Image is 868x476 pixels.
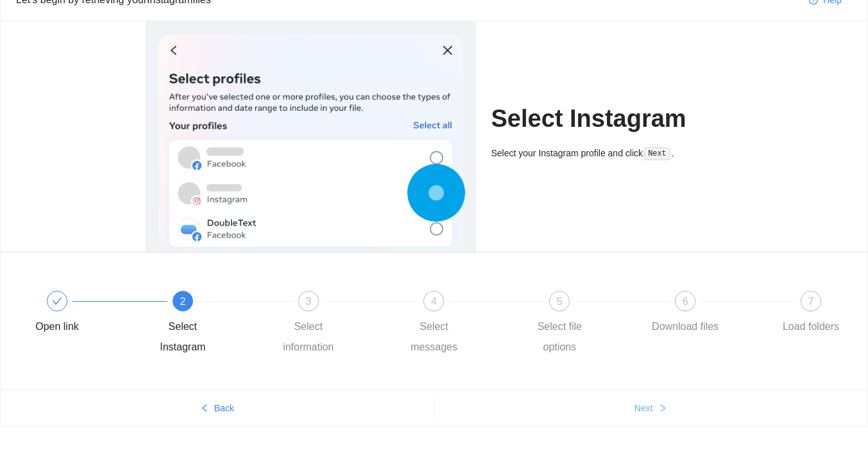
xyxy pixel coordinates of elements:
[683,296,688,307] span: 6
[52,296,62,306] span: check
[146,291,271,357] div: 2Select Instagram
[774,291,848,337] div: 7Load folders
[808,296,814,307] span: 7
[200,404,209,414] span: left
[20,291,146,337] div: Open link
[434,398,868,418] button: Nextright
[658,404,667,414] span: right
[491,146,723,161] div: Select your Instagram profile and click .
[396,291,522,357] div: 4Select messages
[431,296,437,307] span: 4
[305,296,311,307] span: 3
[146,316,220,357] div: Select Instagram
[271,316,346,357] div: Select information
[396,316,471,357] div: Select messages
[644,147,670,160] code: Next
[522,316,597,357] div: Select file options
[648,291,774,337] div: 6Download files
[557,296,563,307] span: 5
[652,316,719,337] div: Download files
[634,401,653,415] span: Next
[180,296,185,307] span: 2
[783,316,839,337] div: Load folders
[1,398,434,418] button: leftBack
[522,291,648,357] div: 5Select file options
[214,401,234,415] span: Back
[491,104,723,134] h1: Select Instagram
[35,316,79,337] div: Open link
[271,291,397,357] div: 3Select information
